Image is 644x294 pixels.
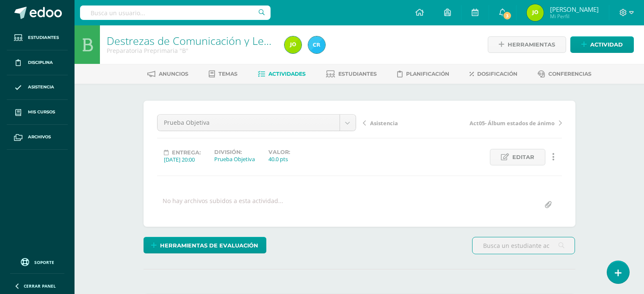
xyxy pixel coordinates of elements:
[285,36,301,53] img: 506daf603729e60bbd66212f31edf6a9.png
[308,36,325,53] img: d829077fea71188f4ea6f616d71feccb.png
[512,149,534,165] span: Editar
[550,13,599,20] span: Mi Perfil
[7,125,68,150] a: Archivos
[258,67,306,81] a: Actividades
[470,119,555,127] span: Act05- Álbum estados de ánimo
[7,75,68,100] a: Asistencia
[214,155,255,163] div: Prueba Objetiva
[160,238,258,253] span: Herramientas de evaluación
[508,37,555,52] span: Herramientas
[10,256,64,267] a: Soporte
[538,67,591,81] a: Conferencias
[590,37,623,52] span: Actividad
[28,134,51,140] span: Archivos
[268,71,306,77] span: Actividades
[470,67,517,81] a: Dosificación
[326,67,377,81] a: Estudiantes
[7,25,68,50] a: Estudiantes
[268,149,290,155] label: Valor:
[28,59,53,66] span: Disciplina
[462,118,562,127] a: Act05- Álbum estados de ánimo
[147,67,188,81] a: Anuncios
[144,237,266,253] a: Herramientas de evaluación
[488,36,566,53] a: Herramientas
[164,115,333,131] span: Prueba Objetiva
[163,197,283,213] div: No hay archivos subidos a esta actividad...
[24,283,56,289] span: Cerrar panel
[158,115,356,131] a: Prueba Objetiva
[107,47,274,55] div: Preparatoria Preprimaria 'B'
[477,71,517,77] span: Dosificación
[406,71,449,77] span: Planificación
[503,11,512,20] span: 3
[107,33,296,48] a: Destrezas de Comunicación y Lenguaje
[172,149,201,156] span: Entrega:
[218,71,238,77] span: Temas
[28,109,55,115] span: Mis cursos
[363,118,462,127] a: Asistencia
[164,156,201,163] div: [DATE] 20:00
[268,155,290,163] div: 40.0 pts
[570,36,634,53] a: Actividad
[473,237,575,254] input: Busca un estudiante aquí...
[214,149,255,155] label: División:
[527,4,544,21] img: 506daf603729e60bbd66212f31edf6a9.png
[107,35,274,47] h1: Destrezas de Comunicación y Lenguaje
[209,67,238,81] a: Temas
[28,34,59,41] span: Estudiantes
[550,5,599,14] span: [PERSON_NAME]
[28,84,54,91] span: Asistencia
[370,119,398,127] span: Asistencia
[338,71,377,77] span: Estudiantes
[548,71,591,77] span: Conferencias
[397,67,449,81] a: Planificación
[34,259,54,265] span: Soporte
[7,100,68,125] a: Mis cursos
[7,50,68,75] a: Disciplina
[80,5,271,20] input: Busca un usuario...
[159,71,188,77] span: Anuncios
